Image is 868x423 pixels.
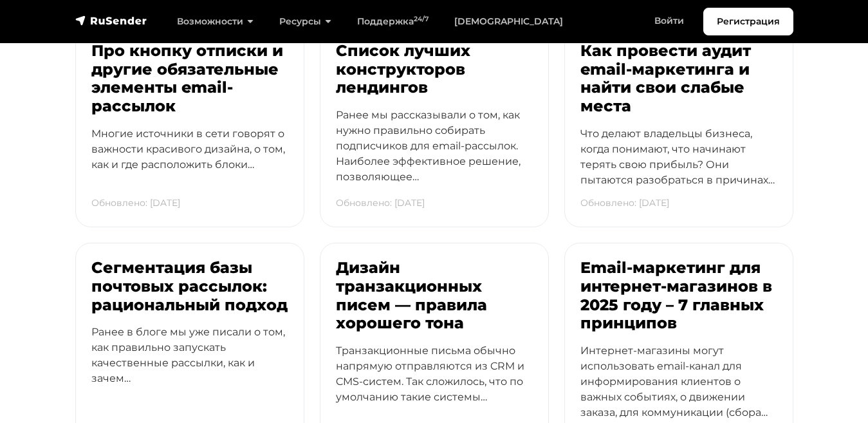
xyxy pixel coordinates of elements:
h3: Как провести аудит email-маркетинга и найти свои слабые места [580,42,777,116]
p: Что делают владельцы бизнеса, когда понимают, что начинают терять свою прибыль? Они пытаются разо... [580,126,777,211]
img: RuSender [75,14,147,27]
a: Войти [642,8,697,34]
a: Про кнопку отписки и другие обязательные элементы email-рассылок Многие источники в сети говорят ... [75,26,304,227]
p: Ранее в блоге мы уже писали о том, как правильно запускать качественные рассылки, как и зачем… [91,324,288,409]
p: Многие источники в сети говорят о важности красивого дизайна, о том, как и где расположить блоки… [91,126,288,196]
sup: 24/7 [414,15,429,23]
p: Обновлено: [DATE] [580,190,669,216]
a: [DEMOGRAPHIC_DATA] [441,8,576,35]
h3: Про кнопку отписки и другие обязательные элементы email-рассылок [91,42,288,116]
a: Возможности [164,8,266,35]
a: Регистрация [703,8,793,35]
h3: Email-маркетинг для интернет-магазинов в 2025 году – 7 главных принципов [580,259,777,333]
a: Список лучших конструкторов лендингов Ранее мы рассказывали о том, как нужно правильно собирать п... [320,26,549,227]
h3: Сегментация базы почтовых рассылок: рациональный подход [91,259,288,314]
h3: Дизайн транзакционных писем — правила хорошего тона [336,259,533,333]
a: Поддержка24/7 [344,8,441,35]
p: Обновлено: [DATE] [91,190,180,216]
a: Ресурсы [266,8,344,35]
p: Обновлено: [DATE] [336,190,425,216]
p: Ранее мы рассказывали о том, как нужно правильно собирать подписчиков для email-рассылок. Наиболе... [336,108,533,208]
h3: Список лучших конструкторов лендингов [336,42,533,97]
a: Как провести аудит email-маркетинга и найти свои слабые места Что делают владельцы бизнеса, когда... [564,26,793,227]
